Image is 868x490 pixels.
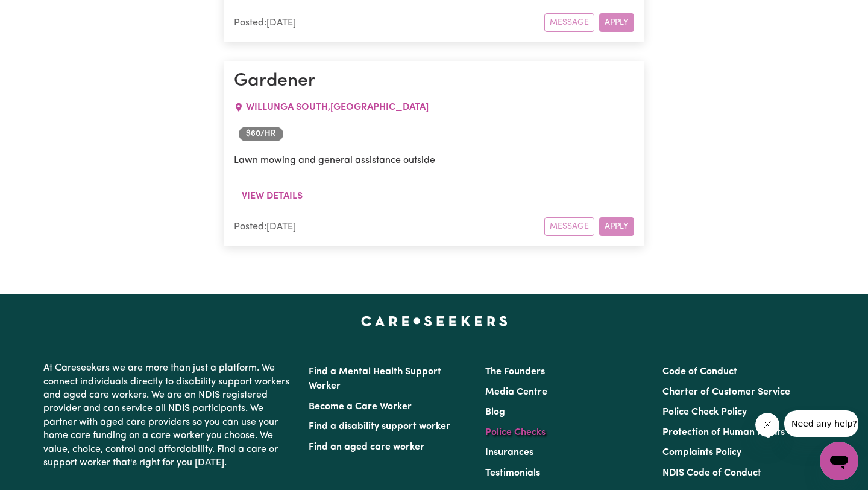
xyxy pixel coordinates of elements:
a: Testimonials [485,468,540,478]
div: Posted: [DATE] [234,220,544,234]
iframe: Message from company [784,410,858,437]
a: Insurances [485,448,533,457]
a: Code of Conduct [662,367,737,377]
a: Find an aged care worker [309,442,424,452]
a: Find a disability support worker [309,422,450,431]
h1: Gardener [234,71,634,92]
span: WILLUNGA SOUTH , [GEOGRAPHIC_DATA] [246,103,429,112]
button: View details [234,185,310,208]
a: The Founders [485,367,545,377]
a: Media Centre [485,387,547,397]
span: Job rate per hour [239,127,283,141]
p: Lawn mowing and general assistance outside [234,153,634,168]
a: Careseekers home page [361,316,508,325]
p: At Careseekers we are more than just a platform. We connect individuals directly to disability su... [43,357,294,474]
iframe: Button to launch messaging window [820,442,858,480]
div: Posted: [DATE] [234,16,544,30]
a: Blog [485,407,505,417]
a: NDIS Code of Conduct [662,468,761,478]
a: Charter of Customer Service [662,387,790,397]
a: Protection of Human Rights [662,428,785,437]
a: Police Checks [485,428,546,437]
a: Become a Care Worker [309,402,412,412]
a: Find a Mental Health Support Worker [309,367,441,391]
a: Complaints Policy [662,448,741,457]
a: Police Check Policy [662,407,747,417]
iframe: Close message [755,413,779,437]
